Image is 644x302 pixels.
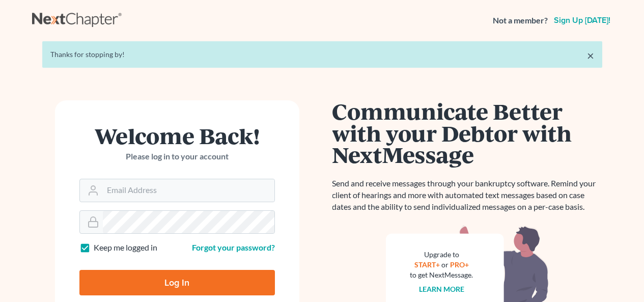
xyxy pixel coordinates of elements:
[414,260,440,269] a: START+
[332,100,602,166] h1: Communicate Better with your Debtor with NextMessage
[192,242,275,252] a: Forgot your password?
[79,125,275,147] h1: Welcome Back!
[410,270,473,280] div: to get NextMessage.
[410,250,473,260] div: Upgrade to
[441,260,449,269] span: or
[419,285,464,293] a: Learn more
[450,260,469,269] a: PRO+
[50,49,594,60] div: Thanks for stopping by!
[79,270,275,295] input: Log In
[94,242,157,254] label: Keep me logged in
[493,15,548,26] strong: Not a member?
[103,179,274,202] input: Email Address
[79,151,275,162] p: Please log in to your account
[552,16,612,24] a: Sign up [DATE]!
[332,178,602,213] p: Send and receive messages through your bankruptcy software. Remind your client of hearings and mo...
[587,49,594,62] a: ×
